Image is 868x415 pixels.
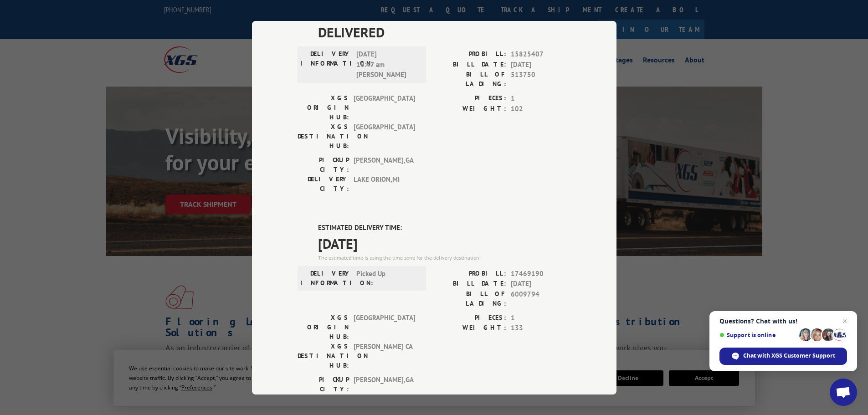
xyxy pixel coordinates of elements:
[511,49,571,60] span: 15825407
[298,122,349,151] label: XGS DESTINATION HUB:
[511,323,571,333] span: 133
[318,253,571,261] div: The estimated time is using the time zone for the delivery destination.
[511,268,571,279] span: 17469190
[511,93,571,104] span: 1
[354,341,415,370] span: [PERSON_NAME] CA
[434,268,506,279] label: PROBILL:
[434,103,506,114] label: WEIGHT:
[354,374,415,394] span: [PERSON_NAME] , GA
[298,313,349,341] label: XGS ORIGIN HUB:
[511,59,571,70] span: [DATE]
[298,394,349,413] label: DELIVERY CITY:
[354,313,415,341] span: [GEOGRAPHIC_DATA]
[298,93,349,122] label: XGS ORIGIN HUB:
[434,313,506,323] label: PIECES:
[434,59,506,70] label: BILL DATE:
[300,49,352,80] label: DELIVERY INFORMATION:
[298,374,349,394] label: PICKUP CITY:
[354,174,415,194] span: LAKE ORION , MI
[354,155,415,174] span: [PERSON_NAME] , GA
[354,93,415,122] span: [GEOGRAPHIC_DATA]
[298,341,349,370] label: XGS DESTINATION HUB:
[434,323,506,333] label: WEIGHT:
[298,155,349,174] label: PICKUP CITY:
[719,348,847,365] span: Chat with XGS Customer Support
[300,268,352,287] label: DELIVERY INFORMATION:
[511,313,571,323] span: 1
[298,174,349,194] label: DELIVERY CITY:
[511,70,571,89] span: 513750
[511,289,571,308] span: 6009794
[434,289,506,308] label: BILL OF LADING:
[318,22,571,42] span: DELIVERED
[830,379,857,406] a: Open chat
[318,233,571,253] span: [DATE]
[434,279,506,289] label: BILL DATE:
[719,318,847,325] span: Questions? Chat with us!
[354,122,415,151] span: [GEOGRAPHIC_DATA]
[743,352,835,360] span: Chat with XGS Customer Support
[356,268,418,287] span: Picked Up
[511,103,571,114] span: 102
[434,49,506,60] label: PROBILL:
[719,332,796,338] span: Support is online
[356,49,418,80] span: [DATE] 10:47 am [PERSON_NAME]
[354,394,415,413] span: [GEOGRAPHIC_DATA] , CA
[434,70,506,89] label: BILL OF LADING:
[511,279,571,289] span: [DATE]
[434,93,506,104] label: PIECES:
[318,223,571,233] label: ESTIMATED DELIVERY TIME:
